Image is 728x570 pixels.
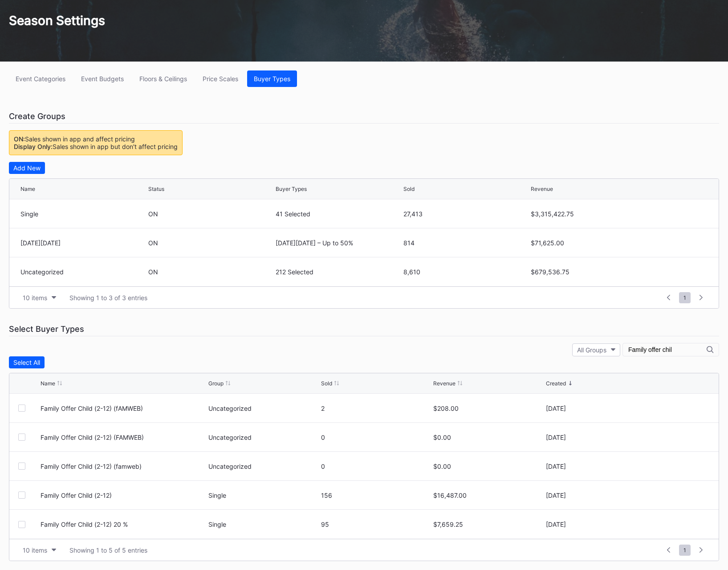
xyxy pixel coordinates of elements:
div: $0.00 [433,434,544,441]
div: $208.00 [433,405,544,412]
div: 814 [403,239,529,247]
button: Floors & Ceilings [133,70,194,87]
div: All Groups [577,346,606,354]
div: Floors & Ceilings [139,75,187,83]
button: Price Scales [196,70,245,87]
div: [DATE] [546,434,656,441]
div: Family Offer Child (2-12) [41,492,206,499]
div: Event Categories [16,75,65,83]
div: Sales shown in app but don't affect pricing [14,143,178,150]
div: 41 Selected [276,210,401,218]
div: Family Offer Child (2-12) (FAMWEB) [41,434,206,441]
div: $7,659.25 [433,520,544,528]
button: 10 items [18,544,61,556]
button: All Groups [572,343,620,356]
button: Event Budgets [74,70,130,87]
div: Sales shown in app and affect pricing [14,135,178,143]
div: Name [20,186,35,192]
div: $71,625.00 [531,239,656,247]
span: Display Only: [14,143,53,150]
div: Uncategorized [208,463,319,470]
div: 156 [321,492,431,499]
input: Name [628,346,707,353]
div: Create Groups [9,109,719,124]
div: Uncategorized [208,405,319,412]
div: [DATE] [546,492,656,499]
div: ON [148,210,274,218]
span: 1 [679,545,691,556]
div: 0 [321,463,431,470]
div: Uncategorized [20,268,146,276]
div: Family Offer Child (2-12) 20 % [41,520,206,528]
div: $16,487.00 [433,492,544,499]
div: Sold [321,380,332,387]
div: Revenue [531,186,553,192]
div: [DATE][DATE] [20,239,146,247]
div: Family Offer Child (2-12) (famweb) [41,463,206,470]
div: [DATE] [546,463,656,470]
div: [DATE] [546,405,656,412]
div: Group [208,380,224,387]
div: Revenue [433,380,456,387]
div: Single [20,210,146,218]
div: Name [41,380,55,387]
div: Select All [13,359,40,366]
div: Uncategorized [208,434,319,441]
div: 2 [321,405,431,412]
div: $679,536.75 [531,268,656,276]
button: Select All [9,356,45,368]
div: Family Offer Child (2-12) (fAMWEB) [41,405,206,412]
div: ON [148,239,274,247]
div: Buyer Types [276,186,307,192]
div: Status [148,186,164,192]
div: Showing 1 to 5 of 5 entries [69,546,147,554]
div: Created [546,380,566,387]
div: Event Budgets [81,75,124,83]
div: 0 [321,434,431,441]
div: 95 [321,520,431,528]
div: Price Scales [203,75,238,83]
div: Sold [403,186,415,192]
div: 10 items [23,294,47,302]
div: 8,610 [403,268,529,276]
button: Add New [9,162,45,174]
button: 10 items [18,292,61,304]
div: [DATE][DATE] – Up to 50% [276,239,401,247]
div: Showing 1 to 3 of 3 entries [69,294,147,302]
div: ON [148,268,274,276]
div: Add New [13,164,41,172]
div: $0.00 [433,463,544,470]
div: 10 items [23,546,47,554]
div: Single [208,492,319,499]
span: 1 [679,292,691,303]
button: Buyer Types [247,70,297,87]
div: 27,413 [403,210,529,218]
button: Event Categories [9,70,72,87]
div: $3,315,422.75 [531,210,656,218]
div: 212 Selected [276,268,401,276]
div: Select Buyer Types [9,322,719,336]
div: [DATE] [546,520,656,528]
div: Single [208,520,319,528]
div: Buyer Types [254,75,290,83]
span: ON: [14,135,25,143]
